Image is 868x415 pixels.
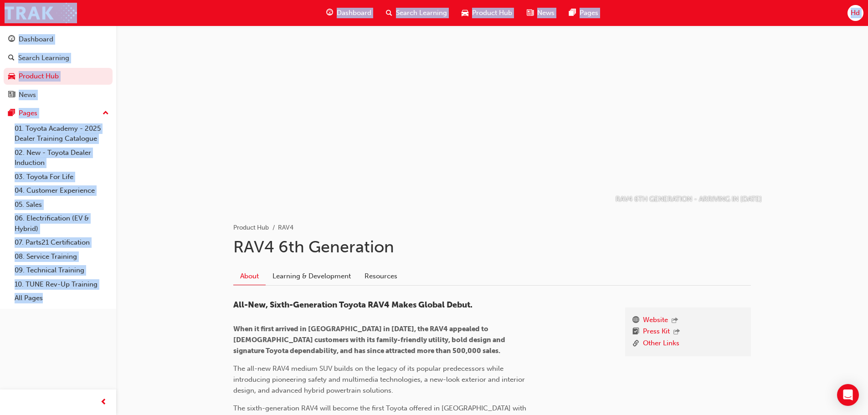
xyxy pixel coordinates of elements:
[537,8,555,18] span: News
[837,384,859,406] div: Open Intercom Messenger
[11,198,113,212] a: 05. Sales
[11,122,113,146] a: 01. Toyota Academy - 2025 Dealer Training Catalogue
[643,326,670,338] a: Press Kit
[4,29,113,105] button: DashboardSearch LearningProduct HubNews
[396,8,447,18] span: Search Learning
[8,72,15,81] span: car-icon
[103,108,109,119] span: up-icon
[616,194,762,205] p: RAV4 6TH GENERATION - ARRIVING IN [DATE]
[519,4,562,22] a: news-iconNews
[462,7,468,19] span: car-icon
[4,105,113,122] button: Pages
[643,315,668,327] a: Website
[19,34,53,45] div: Dashboard
[19,90,36,100] div: News
[632,326,639,338] span: booktick-icon
[8,54,15,62] span: search-icon
[233,237,751,257] h1: RAV4 6th Generation
[569,7,576,19] span: pages-icon
[632,315,639,327] span: www-icon
[233,267,266,285] a: About
[11,291,113,305] a: All Pages
[266,267,358,285] a: Learning & Development
[673,328,680,336] span: outbound-icon
[580,8,598,18] span: Pages
[233,325,507,355] span: When it first arrived in [GEOGRAPHIC_DATA] in [DATE], the RAV4 appealed to [DEMOGRAPHIC_DATA] cus...
[8,91,15,99] span: news-icon
[358,267,404,285] a: Resources
[632,338,639,349] span: link-icon
[472,8,512,18] span: Product Hub
[233,364,527,395] span: The all-new RAV4 medium SUV builds on the legacy of its popular predecessors while introducing pi...
[527,7,534,19] span: news-icon
[562,4,606,22] a: pages-iconPages
[454,4,519,22] a: car-iconProduct Hub
[11,211,113,236] a: 06. Electrification (EV & Hybrid)
[847,5,863,21] button: Hd
[4,87,113,103] a: News
[11,170,113,184] a: 03. Toyota For Life
[319,4,379,22] a: guage-iconDashboard
[278,223,293,233] li: RAV4
[4,68,113,85] a: Product Hub
[11,277,113,292] a: 10. TUNE Rev-Up Training
[8,36,15,44] span: guage-icon
[11,184,113,198] a: 04. Customer Experience
[19,108,37,118] div: Pages
[379,4,454,22] a: search-iconSearch Learning
[386,7,392,19] span: search-icon
[851,8,860,18] span: Hd
[337,8,371,18] span: Dashboard
[11,146,113,170] a: 02. New - Toyota Dealer Induction
[643,338,679,349] a: Other Links
[8,109,15,118] span: pages-icon
[5,3,77,23] img: Trak
[4,50,113,67] a: Search Learning
[326,7,333,19] span: guage-icon
[11,236,113,250] a: 07. Parts21 Certification
[100,397,107,408] span: prev-icon
[11,250,113,264] a: 08. Service Training
[672,317,678,325] span: outbound-icon
[4,31,113,48] a: Dashboard
[11,263,113,277] a: 09. Technical Training
[233,224,269,231] a: Product Hub
[233,300,473,310] span: All-New, Sixth-Generation Toyota RAV4 Makes Global Debut.
[18,53,69,63] div: Search Learning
